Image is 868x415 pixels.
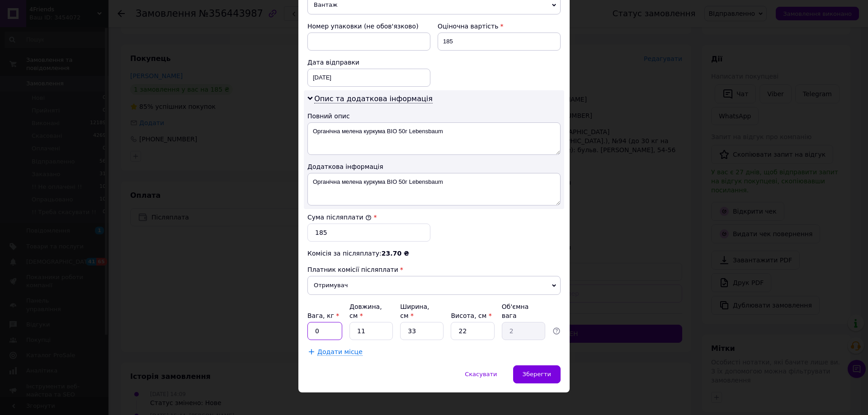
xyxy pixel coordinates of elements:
label: Ширина, см [400,303,429,319]
div: Додаткова інформація [307,162,561,171]
textarea: Органічна мелена куркума BIO 50г Lebensbaum [307,122,561,155]
label: Вага, кг [307,312,339,319]
label: Сума післяплати [307,214,372,221]
span: Платник комісії післяплати [307,266,398,273]
span: Додати місце [317,348,363,356]
span: Зберегти [523,371,551,378]
label: Довжина, см [349,303,382,319]
div: Об'ємна вага [502,302,545,320]
div: Комісія за післяплату: [307,249,561,258]
div: Номер упаковки (не обов'язково) [307,22,430,31]
span: Скасувати [465,371,497,378]
div: Повний опис [307,112,561,121]
div: Оціночна вартість [438,22,561,31]
span: 23.70 ₴ [382,250,409,257]
label: Висота, см [451,312,491,319]
textarea: Органічна мелена куркума BIO 50г Lebensbaum [307,173,561,205]
span: Отримувач [307,276,561,295]
span: Опис та додаткова інформація [314,94,433,103]
div: Дата відправки [307,58,430,67]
